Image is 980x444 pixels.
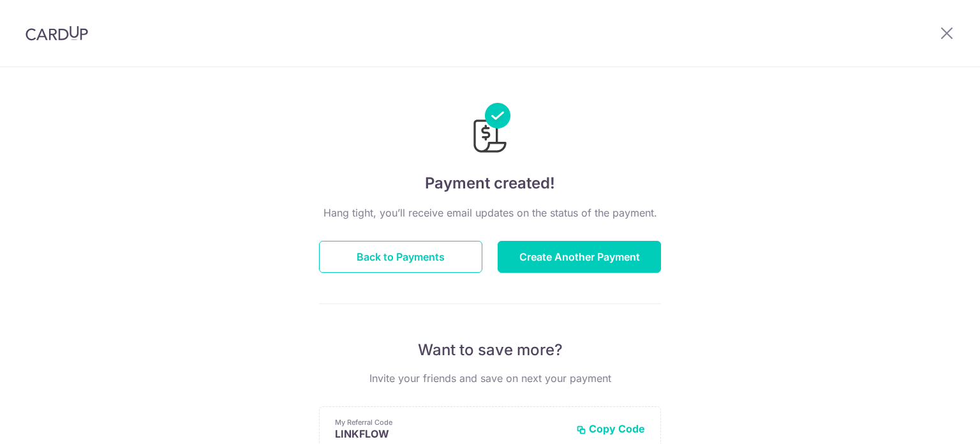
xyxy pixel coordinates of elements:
[26,26,88,41] img: CardUp
[335,427,566,440] p: LINKFLOW
[335,417,566,427] p: My Referral Code
[319,172,661,195] h4: Payment created!
[319,205,661,220] p: Hang tight, you’ll receive email updates on the status of the payment.
[498,241,661,273] button: Create Another Payment
[319,371,661,386] p: Invite your friends and save on next your payment
[576,422,645,435] button: Copy Code
[319,241,482,273] button: Back to Payments
[319,340,661,360] p: Want to save more?
[470,103,510,157] img: Payments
